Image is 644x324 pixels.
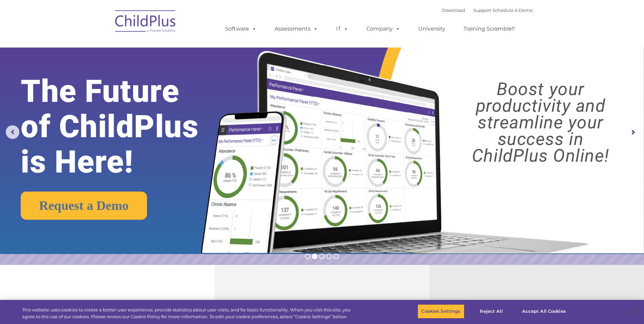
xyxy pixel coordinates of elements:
[268,22,325,36] a: Assessments
[470,304,513,319] button: Reject All
[473,7,491,13] a: Support
[518,304,570,319] button: Accept All Cookies
[493,7,533,13] a: Schedule A Demo
[21,74,226,180] rs-layer: The Future of ChildPlus is Here!
[94,45,115,50] span: Last name
[442,7,533,13] font: |
[360,22,407,36] a: Company
[218,22,263,36] a: Software
[22,307,354,320] div: This website uses cookies to create a better user experience, provide statistics about user visit...
[418,304,464,319] button: Cookies Settings
[94,73,123,78] span: Phone number
[21,192,147,220] a: Request a Demo
[329,22,355,36] a: IT
[112,5,180,39] img: ChildPlus by Procare Solutions
[442,7,465,13] a: Download
[445,81,636,164] rs-layer: Boost your productivity and streamline your success in ChildPlus Online!
[626,304,641,319] button: Close
[457,22,521,36] a: Training Scramble!!
[411,22,452,36] a: University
